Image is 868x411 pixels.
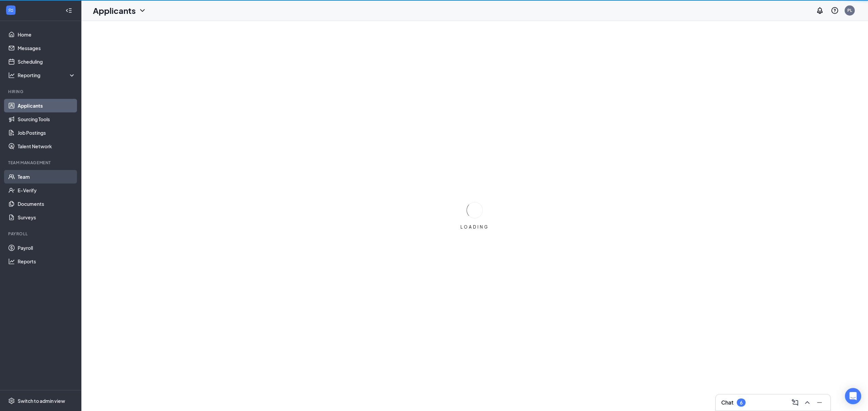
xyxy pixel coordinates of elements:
a: Talent Network [18,139,76,153]
a: Home [18,28,76,41]
div: Open Intercom Messenger [845,388,861,404]
a: E-Verify [18,183,76,197]
h3: Chat [721,399,733,406]
a: Applicants [18,99,76,112]
a: Documents [18,197,76,211]
div: 6 [740,400,743,406]
div: Hiring [8,89,74,94]
div: LOADING [458,224,492,230]
div: PL [847,7,852,13]
svg: WorkstreamLogo [7,7,14,14]
div: Switch to admin view [18,397,65,404]
button: ComposeMessage [790,397,801,408]
svg: Collapse [65,7,72,14]
a: Surveys [18,211,76,224]
a: Job Postings [18,126,76,139]
svg: Settings [8,397,15,404]
div: Reporting [18,72,76,79]
a: Messages [18,41,76,55]
a: Team [18,170,76,183]
a: Scheduling [18,55,76,68]
button: ChevronUp [802,397,813,408]
svg: ComposeMessage [791,398,799,407]
div: Payroll [8,231,74,237]
button: Minimize [814,397,825,408]
svg: Notifications [816,6,824,15]
h1: Applicants [93,5,136,16]
a: Sourcing Tools [18,112,76,126]
svg: Analysis [8,72,15,79]
svg: ChevronDown [138,6,146,15]
div: Team Management [8,160,74,166]
svg: ChevronUp [803,398,811,407]
svg: Minimize [815,398,824,407]
a: Reports [18,255,76,268]
svg: QuestionInfo [831,6,839,15]
a: Payroll [18,241,76,255]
